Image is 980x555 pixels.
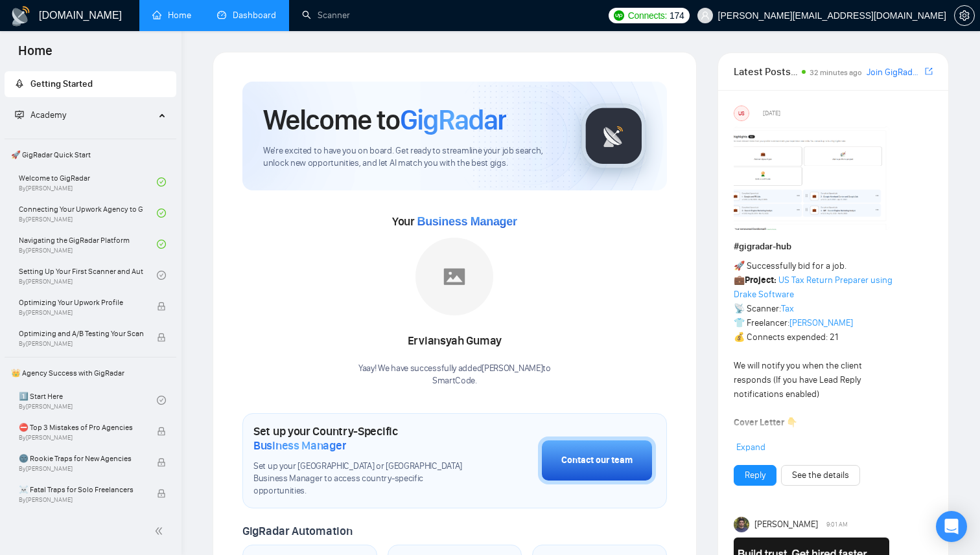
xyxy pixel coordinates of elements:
a: Setting Up Your First Scanner and Auto-BidderBy[PERSON_NAME] [19,261,157,289]
div: Yaay! We have successfully added [PERSON_NAME] to [358,363,551,387]
span: Business Manager [253,438,346,453]
img: F09354QB7SM-image.png [734,126,889,230]
span: By [PERSON_NAME] [19,309,143,317]
a: 1️⃣ Start HereBy[PERSON_NAME] [19,386,157,414]
div: US [734,106,749,120]
span: check-circle [157,240,166,249]
span: Your [392,214,517,229]
span: 🚀 GigRadar Quick Start [6,142,175,168]
h1: # gigradar-hub [734,240,933,254]
button: setting [954,5,975,26]
span: ☠️ Fatal Traps for Solo Freelancers [19,483,143,496]
a: Reply [745,468,765,482]
div: Erviansyah Gumay [358,330,551,352]
p: SmartCode . [358,375,551,387]
span: Set up your [GEOGRAPHIC_DATA] or [GEOGRAPHIC_DATA] Business Manager to access country-specific op... [253,460,473,497]
a: searchScanner [302,10,350,21]
span: By [PERSON_NAME] [19,434,143,442]
img: placeholder.png [415,238,493,315]
span: By [PERSON_NAME] [19,465,143,473]
span: Expand [736,442,765,453]
span: ⛔ Top 3 Mistakes of Pro Agencies [19,421,143,434]
a: See the details [792,468,849,482]
a: US Tax Return Preparer using Drake Software [734,275,892,300]
span: [DATE] [763,108,780,119]
img: Toby Fox-Mason [734,517,749,532]
span: [PERSON_NAME] [754,517,818,532]
span: lock [157,333,166,342]
button: Reply [734,465,776,486]
span: fund-projection-screen [15,110,24,119]
span: lock [157,458,166,467]
a: [PERSON_NAME] [789,317,853,328]
span: 9:01 AM [826,519,848,530]
span: Getting Started [30,78,93,89]
span: Connects: [628,8,667,23]
a: setting [954,10,975,21]
span: Optimizing and A/B Testing Your Scanner for Better Results [19,327,143,340]
a: homeHome [152,10,191,21]
span: check-circle [157,271,166,280]
a: Connecting Your Upwork Agency to GigRadarBy[PERSON_NAME] [19,199,157,227]
span: 174 [670,8,684,23]
span: check-circle [157,209,166,218]
h1: Set up your Country-Specific [253,424,473,453]
img: gigradar-logo.png [581,104,646,168]
span: GigRadar Automation [242,524,352,538]
div: Contact our team [561,453,633,468]
strong: Project: [745,275,776,286]
span: Academy [30,109,66,120]
a: export [925,65,933,78]
span: GigRadar [400,102,506,137]
span: By [PERSON_NAME] [19,340,143,348]
span: setting [955,10,974,21]
span: check-circle [157,177,166,187]
img: logo [10,6,31,27]
a: dashboardDashboard [217,10,276,21]
span: By [PERSON_NAME] [19,496,143,504]
span: lock [157,427,166,436]
span: lock [157,302,166,311]
div: Open Intercom Messenger [936,511,967,542]
span: user [701,11,710,20]
a: Tax [781,303,794,314]
span: Home [8,41,63,69]
span: check-circle [157,396,166,405]
span: 32 minutes ago [810,68,862,77]
a: Navigating the GigRadar PlatformBy[PERSON_NAME] [19,230,157,258]
span: rocket [15,79,24,88]
span: 👑 Agency Success with GigRadar [6,360,175,386]
button: See the details [781,465,860,486]
span: Academy [15,109,66,120]
span: export [925,66,933,76]
strong: Cover Letter 👇 [734,417,797,428]
span: Optimizing Your Upwork Profile [19,296,143,309]
span: We're excited to have you on board. Get ready to streamline your job search, unlock new opportuni... [263,145,561,170]
img: upwork-logo.png [614,10,624,21]
span: lock [157,489,166,498]
h1: Welcome to [263,102,506,137]
span: Latest Posts from the GigRadar Community [734,63,798,80]
span: double-left [154,525,167,538]
a: Join GigRadar Slack Community [867,65,922,80]
li: Getting Started [5,71,176,97]
button: Contact our team [538,436,656,484]
a: Welcome to GigRadarBy[PERSON_NAME] [19,168,157,196]
span: Business Manager [417,215,517,228]
span: 🌚 Rookie Traps for New Agencies [19,452,143,465]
